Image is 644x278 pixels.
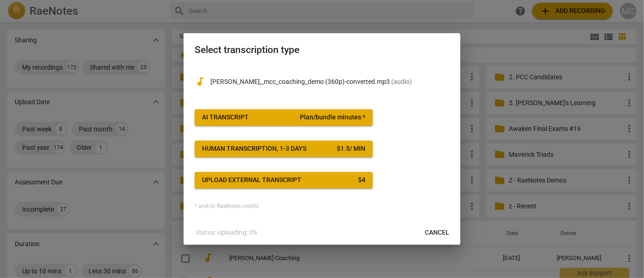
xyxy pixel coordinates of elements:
p: Status: Uploading: 0% [196,228,257,237]
span: audiotrack [195,76,206,87]
p: matthew_cintron-quiñones,_mcc_coaching_demo (360p)-converted.mp3(audio) [210,77,449,87]
div: Upload external transcript [202,176,301,185]
button: Human transcription, 1-3 days$1.5/ min [195,141,373,157]
button: AI TranscriptPlan/bundle minutes * [195,109,373,126]
h2: Select transcription type [195,44,449,56]
span: Plan/bundle minutes * [300,113,365,122]
div: $ 1.5 / min [337,144,365,154]
span: ( audio ) [391,78,412,85]
button: Cancel [417,225,457,241]
span: Cancel [425,228,449,237]
div: $ 4 [358,176,365,185]
div: AI Transcript [202,113,249,122]
div: Human transcription, 1-3 days [202,144,306,154]
button: Upload external transcript$4 [195,172,373,189]
div: * and/or RaeNotes credits [195,203,449,210]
